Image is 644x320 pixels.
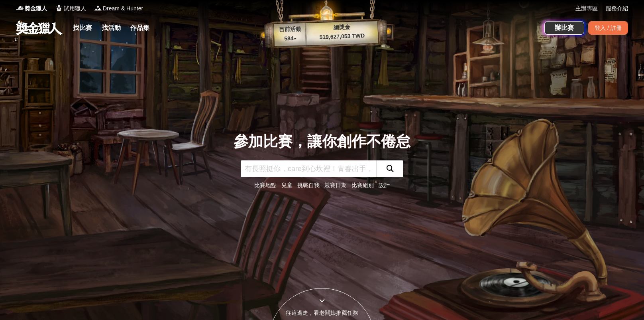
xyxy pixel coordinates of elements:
input: 有長照挺你，care到心坎裡！青春出手，拍出照顧 影音徵件活動 [241,160,376,177]
a: 服務介紹 [606,4,628,13]
a: 設計 [379,182,390,188]
a: Logo試用獵人 [55,4,86,13]
span: 獎金獵人 [25,4,47,13]
p: 584 ▴ [274,34,306,43]
img: Logo [55,4,63,12]
p: 目前活動 [274,25,306,34]
img: Logo [94,4,102,12]
a: 辦比賽 [544,21,584,35]
a: 找比賽 [70,22,95,34]
a: 作品集 [127,22,153,34]
a: 兒童 [281,182,293,188]
div: 參加比賽，讓你創作不倦怠 [234,130,410,153]
a: Logo獎金獵人 [16,4,47,13]
img: Logo [16,4,24,12]
a: 找活動 [98,22,124,34]
a: 比賽組別 [351,182,374,188]
span: 試用獵人 [64,4,86,13]
p: 519,627,053 TWD [306,31,378,42]
p: 總獎金 [306,22,378,33]
span: Dream & Hunter [103,4,143,13]
div: 登入 / 註冊 [588,21,628,35]
div: 往這邊走，看老闆娘推薦任務 [269,309,375,317]
a: 挑戰自我 [297,182,320,188]
a: 競賽日期 [324,182,347,188]
a: LogoDream & Hunter [94,4,143,13]
a: 比賽地點 [254,182,277,188]
a: 主辦專區 [575,4,598,13]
